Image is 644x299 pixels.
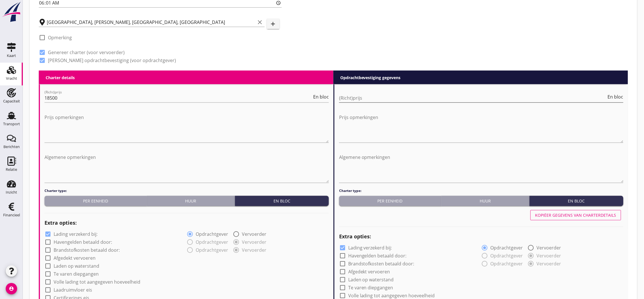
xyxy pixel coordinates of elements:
[6,191,17,194] div: Inzicht
[339,153,623,183] textarea: Algemene opmerkingen
[149,198,233,204] div: Huur
[44,189,329,194] h4: Charter type:
[6,283,17,294] i: account_circle
[44,196,147,206] button: Per eenheid
[339,189,623,194] h4: Charter type:
[48,58,176,63] label: [PERSON_NAME] opdrachtbevestiging (voor opdrachtgever)
[313,95,329,99] span: En bloc
[147,196,235,206] button: Huur
[54,271,99,277] label: Te varen diepgangen
[608,95,623,99] span: En bloc
[348,253,407,259] label: Havengelden betaald door:
[6,77,17,80] div: Vracht
[339,113,623,143] textarea: Prijs opmerkingen
[341,198,439,204] div: Per eenheid
[257,19,264,26] i: clear
[532,198,621,204] div: En bloc
[242,232,267,237] label: Vervoerder
[3,213,20,217] div: Financieel
[54,287,92,293] label: Laadruimvloer eis
[442,196,530,206] button: Huur
[348,269,390,275] label: Afgedekt vervoeren
[54,255,96,261] label: Afgedekt vervoeren
[54,279,140,285] label: Volle lading tot aangegeven hoeveelheid
[44,153,329,183] textarea: Algemene opmerkingen
[235,196,329,206] button: En bloc
[537,245,561,251] label: Vervoerder
[3,122,20,126] div: Transport
[348,277,394,283] label: Laden op waterstand
[3,99,20,103] div: Capaciteit
[339,233,623,241] h2: Extra opties:
[3,145,20,149] div: Berichten
[348,261,414,267] label: Brandstofkosten betaald door:
[6,168,17,171] div: Relatie
[1,1,22,22] img: logo-small.a267ee39.svg
[535,212,616,218] div: Kopiëer gegevens van charterdetails
[54,263,99,269] label: Laden op waterstand
[530,210,621,220] button: Kopiëer gegevens van charterdetails
[7,54,16,58] div: Kaart
[348,293,435,299] label: Volle lading tot aangegeven hoeveelheid
[196,232,228,237] label: Opdrachtgever
[44,93,312,103] input: (Richt)prijs
[54,232,98,237] label: Lading verzekerd bij:
[48,35,72,40] label: Opmerking
[47,18,256,27] input: Losplaats
[44,219,329,227] h2: Extra opties:
[48,50,125,55] label: Genereer charter (voor vervoerder)
[444,198,527,204] div: Huur
[530,196,623,206] button: En bloc
[54,239,112,245] label: Havengelden betaald door:
[44,113,329,143] textarea: Prijs opmerkingen
[237,198,327,204] div: En bloc
[491,245,523,251] label: Opdrachtgever
[348,285,393,291] label: Te varen diepgangen
[270,21,277,27] i: add
[339,93,607,103] input: (Richt)prijs
[339,196,442,206] button: Per eenheid
[54,247,120,253] label: Brandstofkosten betaald door:
[348,245,392,251] label: Lading verzekerd bij:
[47,198,144,204] div: Per eenheid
